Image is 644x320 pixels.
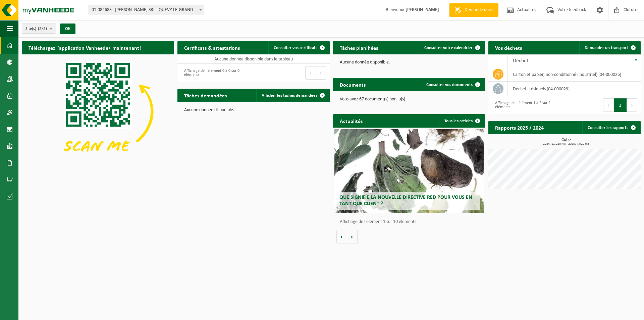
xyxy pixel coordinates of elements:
span: Demander un transport [585,46,628,50]
a: Demander un transport [579,41,640,54]
a: Consulter vos documents [421,78,484,91]
span: Afficher les tâches demandées [262,93,317,98]
strong: [PERSON_NAME] [406,7,439,12]
td: déchets résiduels (04-000029) [508,82,641,96]
h2: Tâches demandées [177,89,233,102]
a: Consulter les rapports [582,121,640,134]
h2: Certificats & attestations [177,41,247,54]
td: carton et papier, non-conditionné (industriel) (04-000026) [508,67,641,82]
div: Affichage de l'élément 0 à 0 sur 0 éléments [181,65,250,80]
span: Demande devis [463,7,495,13]
a: Demande devis [449,3,498,17]
span: 01-082683 - ERIC COUVREUR SRL - QUÉVY-LE-GRAND [89,5,204,15]
td: Aucune donnée disponible dans le tableau [177,54,330,64]
button: Volgende [347,230,358,243]
a: Tous les articles [439,114,484,128]
a: Afficher les tâches demandées [256,89,329,102]
button: Vorige [336,230,347,243]
button: Previous [305,66,316,80]
span: Que signifie la nouvelle directive RED pour vous en tant que client ? [339,195,472,207]
span: Déchet [513,58,528,63]
p: Aucune donnée disponible. [184,108,323,112]
button: OK [60,24,75,34]
a: Consulter vos certificats [268,41,329,54]
span: 01-082683 - ERIC COUVREUR SRL - QUÉVY-LE-GRAND [89,5,204,15]
h2: Actualités [333,114,369,127]
p: Affichage de l'élément 1 sur 10 éléments [340,220,482,224]
button: 1 [614,98,627,112]
h2: Rapports 2025 / 2024 [488,121,550,134]
h2: Documents [333,78,372,91]
span: Consulter vos certificats [274,46,317,50]
button: Site(s)(2/2) [22,24,56,34]
h3: Cube [492,138,641,146]
span: Consulter vos documents [426,83,473,87]
button: Next [316,66,326,80]
h2: Vos déchets [488,41,529,54]
img: Download de VHEPlus App [22,54,174,169]
h2: Tâches planifiées [333,41,385,54]
a: Que signifie la nouvelle directive RED pour vous en tant que client ? [334,129,484,213]
button: Next [627,98,637,112]
p: Aucune donnée disponible. [340,60,479,65]
span: Site(s) [25,24,47,34]
h2: Téléchargez l'application Vanheede+ maintenant! [22,41,148,54]
a: Consulter votre calendrier [419,41,484,54]
button: Previous [603,98,614,112]
p: Vous avez 67 document(s) non lu(s). [340,97,479,102]
span: 2024: 11,220 m3 - 2025: 7,920 m3 [492,142,641,146]
count: (2/2) [38,27,47,31]
div: Affichage de l'élément 1 à 2 sur 2 éléments [492,98,561,112]
span: Consulter votre calendrier [424,46,473,50]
